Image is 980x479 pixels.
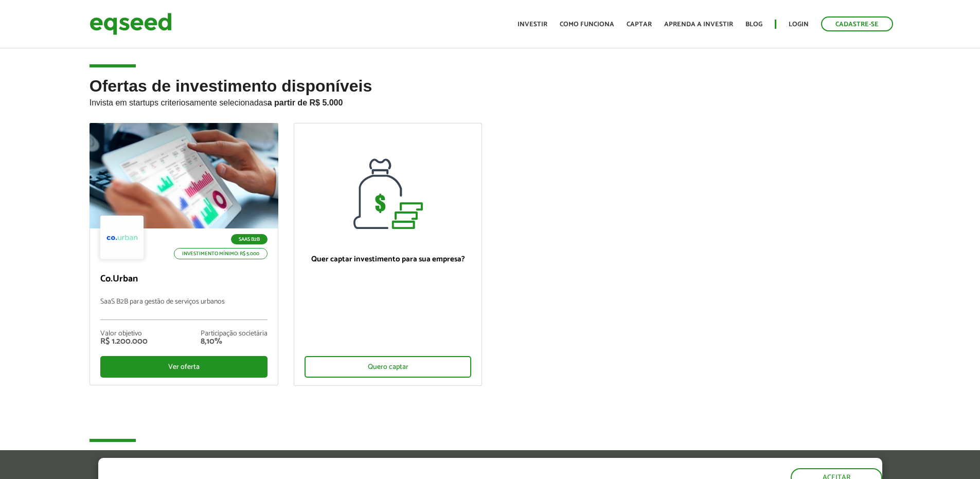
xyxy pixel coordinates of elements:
strong: a partir de R$ 5.000 [268,98,343,107]
h5: O site da EqSeed utiliza cookies para melhorar sua navegação. [98,458,471,474]
div: Ver oferta [100,356,268,378]
a: Blog [745,21,762,28]
p: Co.Urban [100,274,268,285]
p: Invista em startups criteriosamente selecionadas [90,95,891,108]
a: Login [789,21,809,28]
div: 8,10% [201,338,268,346]
div: Quero captar [305,356,472,378]
img: EqSeed [90,10,172,38]
p: SaaS B2B [231,234,268,244]
a: Captar [627,21,652,28]
p: Quer captar investimento para sua empresa? [305,255,472,264]
div: Valor objetivo [100,330,148,338]
a: SaaS B2B Investimento mínimo: R$ 5.000 Co.Urban SaaS B2B para gestão de serviços urbanos Valor ob... [90,123,278,385]
a: Quer captar investimento para sua empresa? Quero captar [294,123,483,386]
div: R$ 1.200.000 [100,338,148,346]
div: Participação societária [201,330,268,338]
p: SaaS B2B para gestão de serviços urbanos [100,298,268,320]
a: Como funciona [560,21,614,28]
a: Cadastre-se [821,16,893,31]
a: Investir [518,21,547,28]
h2: Ofertas de investimento disponíveis [90,77,891,123]
a: Aprenda a investir [664,21,733,28]
p: Investimento mínimo: R$ 5.000 [174,248,268,259]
